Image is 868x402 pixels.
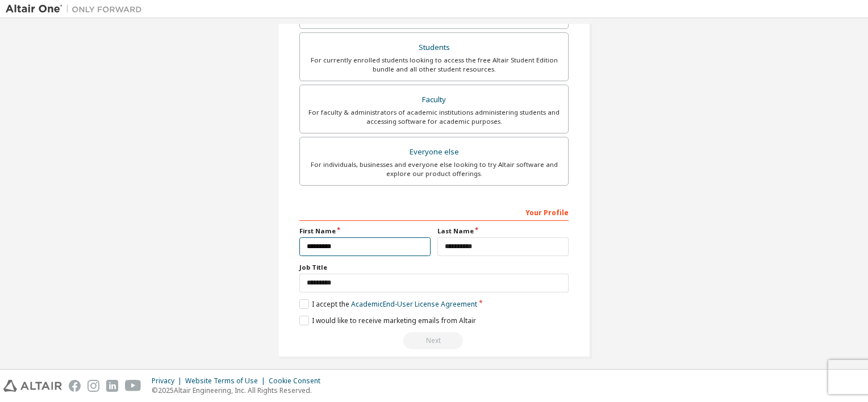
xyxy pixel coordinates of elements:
div: For currently enrolled students looking to access the free Altair Student Edition bundle and all ... [307,56,561,74]
label: Last Name [437,227,569,236]
img: instagram.svg [87,380,99,392]
div: Website Terms of Use [185,376,269,386]
img: facebook.svg [69,380,81,392]
div: Students [307,40,561,56]
div: Privacy [152,376,185,386]
div: Cookie Consent [269,376,327,386]
div: Faculty [307,92,561,108]
p: © 2025 Altair Engineering, Inc. All Rights Reserved. [152,386,327,395]
div: For individuals, businesses and everyone else looking to try Altair software and explore our prod... [307,160,561,178]
div: Read and acccept EULA to continue [299,332,569,349]
img: youtube.svg [125,380,141,392]
img: altair_logo.svg [3,380,62,392]
div: For faculty & administrators of academic institutions administering students and accessing softwa... [307,108,561,126]
label: First Name [299,227,431,236]
div: Your Profile [299,203,569,221]
label: I would like to receive marketing emails from Altair [299,316,476,325]
img: linkedin.svg [106,380,118,392]
a: Academic End-User License Agreement [351,299,477,309]
div: Everyone else [307,144,561,160]
label: I accept the [299,299,477,309]
label: Job Title [299,263,569,272]
img: Altair One [6,3,148,15]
